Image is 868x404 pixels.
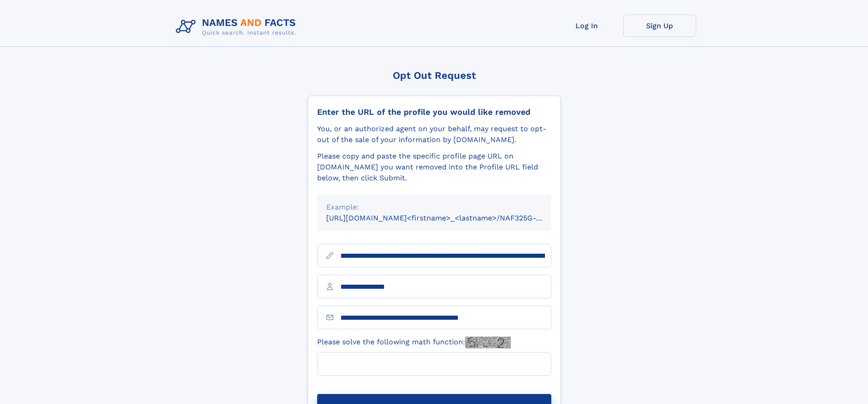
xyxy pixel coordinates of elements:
[317,151,551,184] div: Please copy and paste the specific profile page URL on [DOMAIN_NAME] you want removed into the Pr...
[623,15,696,37] a: Sign Up
[326,214,569,222] small: [URL][DOMAIN_NAME]<firstname>_<lastname>/NAF325G-xxxxxxxx
[317,337,511,348] label: Please solve the following math function:
[172,15,303,39] img: Logo Names and Facts
[326,202,542,213] div: Example:
[317,123,551,145] div: You, or an authorized agent on your behalf, may request to opt-out of the sale of your informatio...
[308,70,561,81] div: Opt Out Request
[550,15,623,37] a: Log In
[317,107,551,117] div: Enter the URL of the profile you would like removed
